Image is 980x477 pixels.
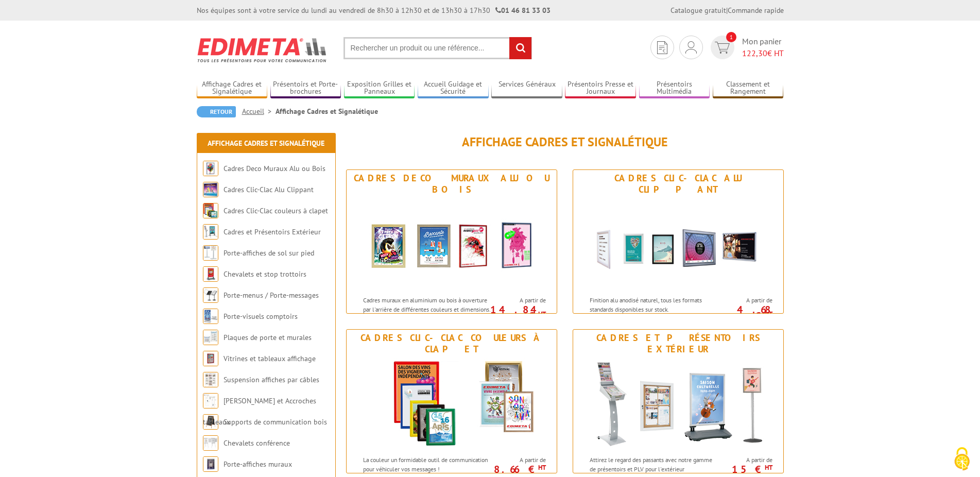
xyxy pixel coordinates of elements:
[713,80,784,97] a: Classement et Rangement
[944,442,980,477] button: Cookies (fenêtre modale)
[491,80,562,97] a: Services Généraux
[203,372,218,387] img: Suspension affiches par câbles
[590,296,717,313] p: Finition alu anodisé naturel, tous les formats standards disponibles sur stock.
[203,396,316,427] a: [PERSON_NAME] et Accroches tableaux
[276,106,378,116] li: Affichage Cadres et Signalétique
[728,6,784,15] a: Commande rapide
[715,306,772,319] p: 4.68 €
[203,393,218,408] img: Cimaises et Accroches tableaux
[346,329,557,473] a: Cadres Clic-Clac couleurs à clapet Cadres Clic-Clac couleurs à clapet La couleur un formidable ou...
[223,269,306,279] a: Chevalets et stop trottoirs
[203,245,218,261] img: Porte-affiches de sol sur pied
[576,173,781,195] div: Cadres Clic-Clac Alu Clippant
[742,48,767,58] span: 122,30
[223,164,325,173] a: Cadres Deco Muraux Alu ou Bois
[223,417,327,427] a: Supports de communication bois
[488,306,546,319] p: 14.84 €
[356,357,547,450] img: Cadres Clic-Clac couleurs à clapet
[949,446,975,472] img: Cookies (fenêtre modale)
[742,47,784,59] span: € HT
[223,291,319,300] a: Porte-menus / Porte-messages
[708,36,784,59] a: devis rapide 1 Mon panier 122,30€ HT
[203,330,218,345] img: Plaques de porte et murales
[670,6,726,15] a: Catalogue gratuit
[208,139,324,148] a: Affichage Cadres et Signalétique
[223,333,312,342] a: Plaques de porte et murales
[538,310,546,318] sup: HT
[203,351,218,366] img: Vitrines et tableaux affichage
[583,357,773,450] img: Cadres et Présentoirs Extérieur
[639,80,710,97] a: Présentoirs Multimédia
[685,41,697,54] img: devis rapide
[720,456,772,464] span: A partir de
[573,169,784,314] a: Cadres Clic-Clac Alu Clippant Cadres Clic-Clac Alu Clippant Finition alu anodisé naturel, tous le...
[223,206,328,215] a: Cadres Clic-Clac couleurs à clapet
[203,287,218,303] img: Porte-menus / Porte-messages
[270,80,341,97] a: Présentoirs et Porte-brochures
[223,312,298,321] a: Porte-visuels comptoirs
[493,296,546,304] span: A partir de
[203,224,218,240] img: Cadres et Présentoirs Extérieur
[197,106,236,117] a: Retour
[203,182,218,197] img: Cadres Clic-Clac Alu Clippant
[726,32,736,42] span: 1
[203,266,218,282] img: Chevalets et stop trottoirs
[565,80,636,97] a: Présentoirs Presse et Journaux
[349,332,554,355] div: Cadres Clic-Clac couleurs à clapet
[495,6,551,15] strong: 01 46 81 33 03
[356,198,547,291] img: Cadres Deco Muraux Alu ou Bois
[197,80,268,97] a: Affichage Cadres et Signalétique
[576,332,781,355] div: Cadres et Présentoirs Extérieur
[765,310,772,318] sup: HT
[197,31,328,69] img: Edimeta
[346,135,784,149] h1: Affichage Cadres et Signalétique
[344,80,415,97] a: Exposition Grilles et Panneaux
[715,42,730,54] img: devis rapide
[657,41,667,54] img: devis rapide
[203,203,218,218] img: Cadres Clic-Clac couleurs à clapet
[670,5,784,15] div: |
[223,248,314,258] a: Porte-affiches de sol sur pied
[349,173,554,195] div: Cadres Deco Muraux Alu ou Bois
[343,37,532,59] input: Rechercher un produit ou une référence...
[346,169,557,314] a: Cadres Deco Muraux Alu ou Bois Cadres Deco Muraux Alu ou Bois Cadres muraux en aluminium ou bois ...
[363,296,491,331] p: Cadres muraux en aluminium ou bois à ouverture par l'arrière de différentes couleurs et dimension...
[509,37,531,59] input: rechercher
[223,459,292,469] a: Porte-affiches muraux
[715,466,772,472] p: 15 €
[203,161,218,176] img: Cadres Deco Muraux Alu ou Bois
[203,309,218,324] img: Porte-visuels comptoirs
[720,296,772,304] span: A partir de
[223,185,314,194] a: Cadres Clic-Clac Alu Clippant
[765,463,772,472] sup: HT
[418,80,489,97] a: Accueil Guidage et Sécurité
[197,5,551,15] div: Nos équipes sont à votre service du lundi au vendredi de 8h30 à 12h30 et de 13h30 à 17h30
[223,227,321,236] a: Cadres et Présentoirs Extérieur
[590,455,717,473] p: Attirez le regard des passants avec notre gamme de présentoirs et PLV pour l'extérieur
[242,107,276,116] a: Accueil
[488,466,546,472] p: 8.66 €
[223,438,290,448] a: Chevalets conférence
[583,198,773,291] img: Cadres Clic-Clac Alu Clippant
[363,455,491,473] p: La couleur un formidable outil de communication pour véhiculer vos messages !
[742,36,784,59] span: Mon panier
[573,329,784,473] a: Cadres et Présentoirs Extérieur Cadres et Présentoirs Extérieur Attirez le regard des passants av...
[223,354,316,363] a: Vitrines et tableaux affichage
[223,375,319,384] a: Suspension affiches par câbles
[538,463,546,472] sup: HT
[493,456,546,464] span: A partir de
